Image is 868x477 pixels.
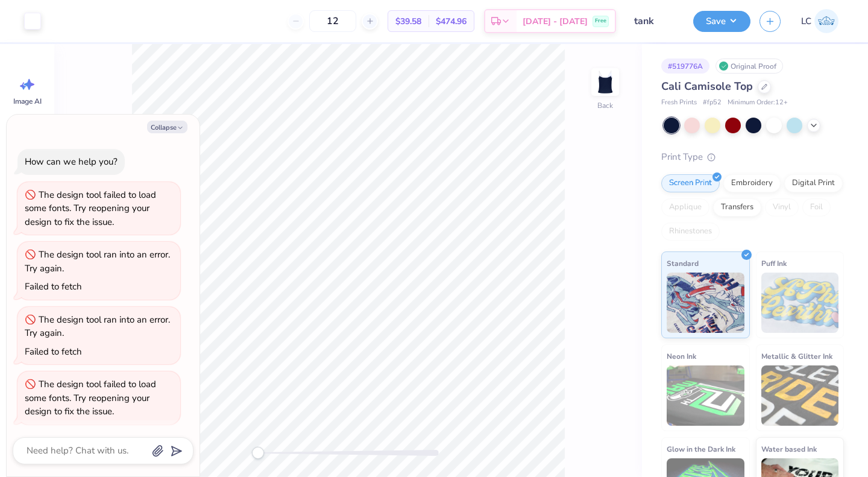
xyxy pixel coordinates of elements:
[25,314,170,340] div: The design tool ran into an error. Try again.
[728,98,788,108] span: Minimum Order: 12 +
[693,11,750,32] button: Save
[661,174,720,192] div: Screen Print
[661,150,844,164] div: Print Type
[667,257,699,270] span: Standard
[784,174,843,192] div: Digital Print
[25,189,156,228] div: The design tool failed to load some fonts. Try reopening your design to fix the issue.
[761,273,839,333] img: Puff Ink
[814,9,838,33] img: Lucy Coughlon
[667,443,735,455] span: Glow in the Dark Ink
[395,15,421,28] span: $39.58
[25,346,82,358] div: Failed to fetch
[765,198,799,216] div: Vinyl
[761,365,839,426] img: Metallic & Glitter Ink
[595,17,606,25] span: Free
[761,443,817,455] span: Water based Ink
[661,58,709,74] div: # 519776A
[523,15,588,28] span: [DATE] - [DATE]
[597,100,613,111] div: Back
[661,223,720,241] div: Rhinestones
[713,198,761,216] div: Transfers
[715,58,783,74] div: Original Proof
[661,79,753,93] span: Cali Camisole Top
[25,280,82,292] div: Failed to fetch
[25,156,118,168] div: How can we help you?
[723,174,781,192] div: Embroidery
[801,14,811,28] span: LC
[802,198,831,216] div: Foil
[593,70,617,94] img: Back
[661,198,709,216] div: Applique
[661,98,697,108] span: Fresh Prints
[796,9,844,33] a: LC
[667,365,744,426] img: Neon Ink
[13,96,42,106] span: Image AI
[703,98,722,108] span: # fp52
[761,350,832,362] span: Metallic & Glitter Ink
[625,9,684,33] input: Untitled Design
[667,350,696,362] span: Neon Ink
[761,257,787,270] span: Puff Ink
[147,121,187,133] button: Collapse
[436,15,467,28] span: $474.96
[25,248,170,274] div: The design tool ran into an error. Try again.
[667,273,744,333] img: Standard
[25,378,156,417] div: The design tool failed to load some fonts. Try reopening your design to fix the issue.
[252,447,264,459] div: Accessibility label
[309,10,356,32] input: – –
